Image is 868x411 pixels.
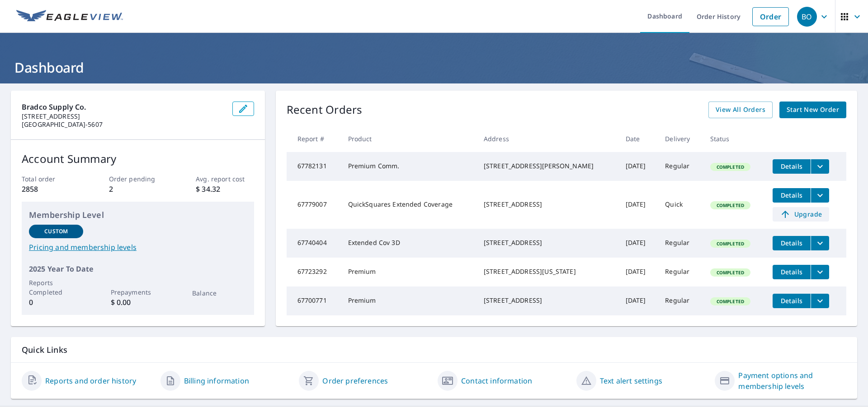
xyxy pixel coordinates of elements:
[778,209,824,220] span: Upgrade
[773,159,811,174] button: detailsBtn-67782131
[778,239,805,247] span: Details
[22,102,225,112] p: Bradco Supply Co.
[341,152,476,181] td: Premium Comm.
[773,265,811,279] button: detailsBtn-67723292
[811,294,829,308] button: filesDropdownBtn-67700771
[461,375,532,386] a: Contact information
[778,268,805,276] span: Details
[773,188,811,203] button: detailsBtn-67779007
[711,269,750,276] span: Completed
[341,181,476,229] td: QuickSquares Extended Coverage
[109,174,167,184] p: Order pending
[22,184,80,194] p: 2858
[658,258,703,286] td: Regular
[658,125,703,152] th: Delivery
[618,181,658,229] td: [DATE]
[22,344,846,356] p: Quick Links
[618,152,658,181] td: [DATE]
[109,184,167,194] p: 2
[287,258,341,286] td: 67723292
[484,296,611,305] div: [STREET_ADDRESS]
[811,159,829,174] button: filesDropdownBtn-67782131
[341,229,476,258] td: Extended Cov 3D
[711,240,750,247] span: Completed
[778,162,805,171] span: Details
[287,229,341,258] td: 67740404
[600,375,662,386] a: Text alert settings
[341,125,476,152] th: Product
[658,181,703,229] td: Quick
[29,278,83,297] p: Reports Completed
[22,120,225,129] p: [GEOGRAPHIC_DATA]-5607
[111,287,165,297] p: Prepayments
[811,236,829,250] button: filesDropdownBtn-67740404
[287,152,341,181] td: 67782131
[484,267,611,276] div: [STREET_ADDRESS][US_STATE]
[476,125,618,152] th: Address
[618,125,658,152] th: Date
[658,152,703,181] td: Regular
[618,229,658,258] td: [DATE]
[16,10,123,23] img: EV Logo
[322,375,388,386] a: Order preferences
[773,236,811,250] button: detailsBtn-67740404
[184,375,249,386] a: Billing information
[797,7,817,27] div: BO
[22,174,80,184] p: Total order
[787,104,839,115] span: Start New Order
[738,370,846,392] a: Payment options and membership levels
[287,102,363,118] p: Recent Orders
[618,258,658,286] td: [DATE]
[779,102,846,118] a: Start New Order
[44,227,68,236] p: Custom
[29,263,247,274] p: 2025 Year To Date
[22,112,225,120] p: [STREET_ADDRESS]
[192,288,246,298] p: Balance
[484,162,611,171] div: [STREET_ADDRESS][PERSON_NAME]
[29,242,247,253] a: Pricing and membership levels
[111,297,165,308] p: $ 0.00
[287,125,341,152] th: Report #
[658,286,703,315] td: Regular
[708,102,773,118] a: View All Orders
[711,298,750,305] span: Completed
[778,191,805,199] span: Details
[618,286,658,315] td: [DATE]
[29,297,83,308] p: 0
[711,164,750,170] span: Completed
[45,375,136,386] a: Reports and order history
[752,7,789,26] a: Order
[773,207,829,222] a: Upgrade
[716,104,765,115] span: View All Orders
[29,209,247,221] p: Membership Level
[287,181,341,229] td: 67779007
[341,258,476,286] td: Premium
[287,286,341,315] td: 67700771
[341,286,476,315] td: Premium
[811,265,829,279] button: filesDropdownBtn-67723292
[811,188,829,203] button: filesDropdownBtn-67779007
[703,125,765,152] th: Status
[11,58,857,77] h1: Dashboard
[196,174,254,184] p: Avg. report cost
[484,238,611,247] div: [STREET_ADDRESS]
[773,294,811,308] button: detailsBtn-67700771
[778,296,805,305] span: Details
[658,229,703,258] td: Regular
[196,184,254,194] p: $ 34.32
[711,202,750,208] span: Completed
[22,151,254,167] p: Account Summary
[484,200,611,209] div: [STREET_ADDRESS]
